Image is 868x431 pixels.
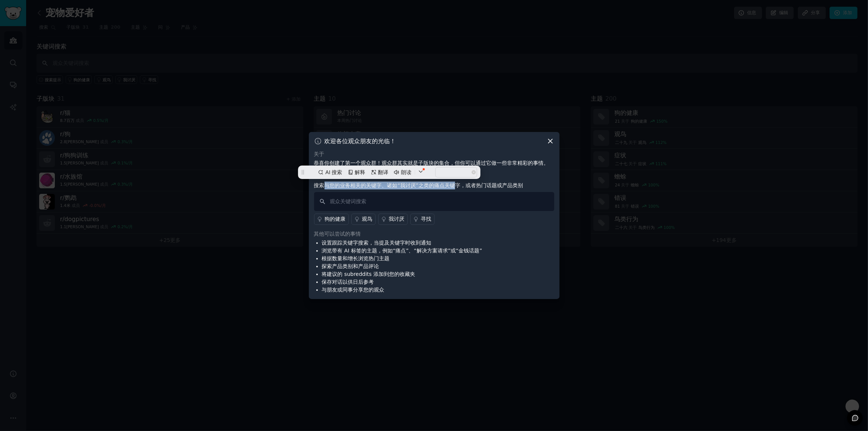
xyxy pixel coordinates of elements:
[314,214,349,225] a: 狗的健康
[314,182,523,188] font: 搜索与您的业务相关的关键字、诸如“我讨厌”之类的痛点关键字，或者热门话题或产品类别
[322,240,432,246] font: 设置跟踪关键字搜索，当提及关键字时收到通知
[421,216,432,222] font: 寻找
[322,248,482,254] font: 浏览带有 AI 标签的主题，例如“痛点”、“解决方案请求”或“金钱话题”
[325,138,396,145] font: 欢迎各位观众朋友的光临！
[322,279,374,285] font: 保存对话以供日后参考
[362,216,373,222] font: 观鸟
[322,271,415,277] font: 将建议的 subreddits 添加到您的收藏夹
[314,231,361,237] font: 其他可以尝试的事情
[314,173,351,179] font: 尝试第一次搜索
[314,192,554,211] input: 观众关键词搜索
[351,214,376,225] a: 观鸟
[314,151,325,157] font: 关于
[322,255,390,261] font: 根据数量和增长浏览热门主题
[322,263,379,269] font: 探索产品类别和产品评论
[314,160,549,166] font: 恭喜你创建了第一个观众群！观众群其实就是子版块的集合，但你可以通过它做一些非常精彩的事情。
[389,216,405,222] font: 我讨厌
[378,214,408,225] a: 我讨厌
[322,287,385,293] font: 与朋友或同事分享您的观众
[325,216,346,222] font: 狗的健康
[410,214,435,225] a: 寻找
